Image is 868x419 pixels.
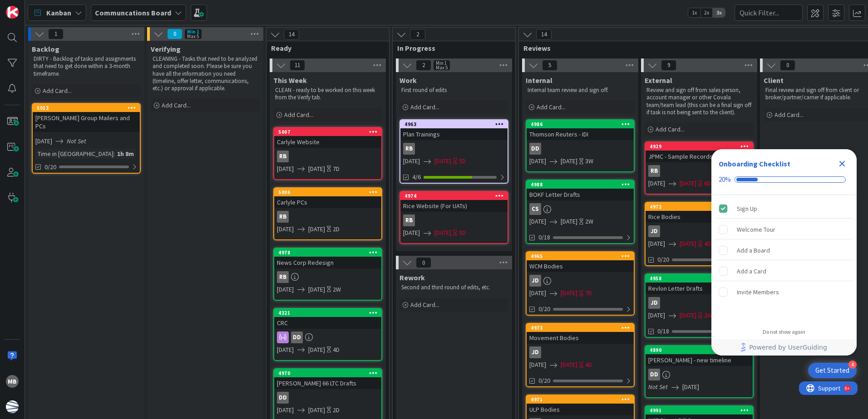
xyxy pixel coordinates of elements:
span: [DATE] [308,164,325,174]
span: 0/20 [44,162,56,172]
div: 4321CRC [274,309,381,329]
div: RB [403,143,415,155]
b: Communcations Board [95,8,171,17]
p: First round of edits [401,87,507,94]
div: 5007 [278,129,381,135]
a: 4986Thomson Reuters - IDIDD[DATE][DATE]3W [526,119,635,172]
span: : [113,149,115,159]
div: Movement Bodies [527,332,634,344]
div: Invite Members [737,287,779,297]
div: 4972 [646,203,753,211]
span: 4/6 [412,172,421,182]
span: Add Card... [656,125,685,133]
div: DD [527,143,634,155]
span: [DATE] [529,288,546,298]
span: Powered by UserGuiding [749,342,827,353]
a: 5013[PERSON_NAME] Group Mailers and PCs[DATE]Not SetTime in [GEOGRAPHIC_DATA]:1h 8m0/20 [32,103,141,174]
div: Max 5 [187,34,199,39]
div: RB [277,271,289,283]
span: 14 [536,29,552,40]
div: 4991 [646,406,753,414]
span: Add Card... [774,111,804,119]
span: [DATE] [561,288,577,298]
div: Revlon Letter Drafts [646,283,753,294]
span: [DATE] [529,217,546,226]
a: 5006Carlyle PCsRB[DATE][DATE]2D [273,187,382,240]
div: 4971 [531,396,634,403]
span: 11 [290,60,305,71]
div: 5007 [274,128,381,136]
span: Client [764,76,784,85]
div: 4971ULP Bodies [527,395,634,415]
span: Reviews [523,44,868,53]
div: Rice Bodies [646,211,753,223]
span: [DATE] [561,156,577,166]
span: 1x [688,8,700,17]
span: Rework [399,273,425,282]
div: Rice Website (For UATs) [400,200,508,212]
div: JPMC - Sample Records [646,151,753,162]
div: DD [646,369,753,380]
div: 5013 [37,105,140,111]
div: 4963 [400,120,508,128]
span: 0/20 [657,255,669,264]
span: 2 [410,29,425,40]
span: 2 [416,60,431,71]
div: 4958 [646,274,753,283]
div: 4974Rice Website (For UATs) [400,192,508,212]
div: 4958Revlon Letter Drafts [646,274,753,294]
span: [DATE] [561,217,577,226]
a: 5007Carlyle WebsiteRB[DATE][DATE]7D [273,127,382,180]
div: Plan Trainings [400,128,508,140]
div: 4929 [646,142,753,151]
div: DD [277,392,289,404]
i: Not Set [67,137,86,145]
div: 4958 [650,275,753,282]
span: External [645,76,672,85]
div: JD [527,275,634,287]
div: Add a Board [737,245,770,256]
div: Min 1 [187,29,199,34]
div: 2W [704,311,712,320]
span: [DATE] [277,224,294,234]
div: JD [646,297,753,309]
div: 5006 [278,189,381,195]
p: DIRTY - Backlog of tasks and assignments that need to get done within a 3-month timeframe. [34,55,139,78]
div: RB [400,214,508,226]
div: 2W [585,217,593,226]
div: Min 1 [436,61,447,65]
span: [DATE] [680,179,696,188]
div: 4D [333,345,340,355]
div: Open Get Started checklist, remaining modules: 4 [808,363,857,378]
span: Add Card... [43,87,72,95]
div: 4972Rice Bodies [646,203,753,223]
span: [DATE] [682,382,699,392]
div: Invite Members is incomplete. [715,282,853,302]
div: RB [274,151,381,162]
a: 4973Movement BodiesJD[DATE][DATE]4D0/20 [526,323,635,387]
div: Checklist progress: 20% [719,175,849,184]
a: 4890[PERSON_NAME] - new timelineDDNot Set[DATE] [645,345,754,398]
div: RB [277,211,289,223]
span: Support [19,1,41,12]
div: 4890[PERSON_NAME] - new timeline [646,346,753,366]
a: 4958Revlon Letter DraftsJD[DATE][DATE]2W0/18 [645,273,754,338]
div: 4973Movement Bodies [527,324,634,344]
div: RB [274,211,381,223]
div: ULP Bodies [527,404,634,415]
div: 4991 [650,407,753,414]
div: 5006 [274,188,381,196]
span: 9 [661,60,676,71]
span: 0/18 [657,326,669,336]
span: [DATE] [648,311,665,320]
span: [DATE] [308,405,325,415]
div: Welcome Tour [737,224,775,235]
div: Carlyle Website [274,136,381,148]
div: 4965 [527,252,634,260]
div: 4963 [404,121,508,127]
div: 4970 [274,369,381,377]
div: Carlyle PCs [274,196,381,208]
div: DD [291,331,303,343]
span: 3x [713,8,725,17]
span: Ready [271,44,378,53]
